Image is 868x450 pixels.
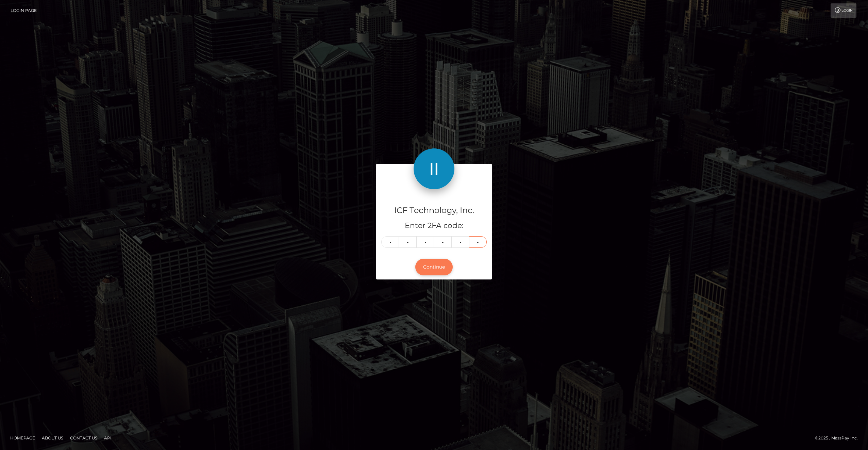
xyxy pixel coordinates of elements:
h4: ICF Technology, Inc. [381,205,487,216]
a: About Us [39,433,66,443]
a: Login [831,3,856,18]
div: © 2025 , MassPay Inc. [815,434,863,442]
button: Continue [415,259,453,275]
a: Homepage [7,433,38,443]
img: ICF Technology, Inc. [414,148,454,189]
a: Contact Us [67,433,100,443]
h5: Enter 2FA code: [381,221,487,231]
a: Login Page [11,3,37,18]
a: API [101,433,114,443]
